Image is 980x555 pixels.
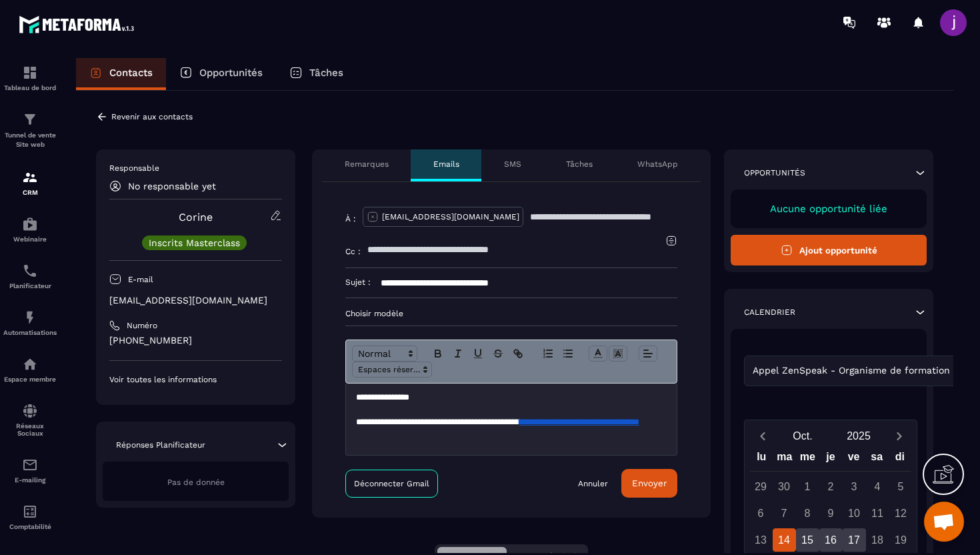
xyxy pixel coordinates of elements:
[3,376,57,383] p: Espace membre
[731,235,927,265] button: Ajout opportunité
[773,528,796,552] div: 14
[109,67,153,79] p: Contacts
[796,475,819,498] div: 1
[22,310,38,326] img: automations
[309,67,343,79] p: Tâches
[843,475,866,498] div: 3
[3,235,57,243] p: Webinaire
[819,528,843,552] div: 16
[109,374,282,385] p: Voir toutes les informations
[276,58,357,90] a: Tâches
[865,448,889,471] div: sa
[109,294,282,307] p: [EMAIL_ADDRESS][DOMAIN_NAME]
[749,364,953,378] span: Appel ZenSpeak - Organisme de formation
[3,55,57,101] a: formationformationTableau de bord
[744,203,913,215] p: Aucune opportunité liée
[3,300,57,346] a: automationsautomationsAutomatisations
[167,478,225,487] span: Pas de donnée
[433,159,459,169] p: Emails
[109,163,282,173] p: Responsable
[22,216,38,232] img: automations
[889,502,913,525] div: 12
[819,448,843,471] div: je
[22,111,38,127] img: formation
[866,475,889,498] div: 4
[345,277,371,288] p: Sujet :
[866,528,889,552] div: 18
[3,422,57,437] p: Réseaux Sociaux
[749,475,773,498] div: 29
[796,448,819,471] div: me
[953,364,963,378] input: Search for option
[345,246,361,257] p: Cc :
[796,528,819,552] div: 15
[889,475,913,498] div: 5
[924,502,964,542] div: Ouvrir le chat
[887,427,911,445] button: Next month
[22,356,38,372] img: automations
[3,253,57,300] a: schedulerschedulerPlanificateur
[819,502,843,525] div: 9
[744,307,795,318] p: Calendrier
[744,167,805,178] p: Opportunités
[149,238,240,247] p: Inscrits Masterclass
[621,469,677,498] button: Envoyer
[773,448,797,471] div: ma
[504,159,521,169] p: SMS
[3,447,57,494] a: emailemailE-mailing
[3,131,57,149] p: Tunnel de vente Site web
[843,502,866,525] div: 10
[749,528,773,552] div: 13
[796,502,819,525] div: 8
[3,159,57,206] a: formationformationCRM
[128,274,153,285] p: E-mail
[3,393,57,447] a: social-networksocial-networkRéseaux Sociaux
[750,448,773,471] div: lu
[127,320,157,331] p: Numéro
[819,475,843,498] div: 2
[3,282,57,290] p: Planificateur
[773,475,796,498] div: 30
[637,159,678,169] p: WhatsApp
[3,476,57,484] p: E-mailing
[166,58,276,90] a: Opportunités
[22,263,38,279] img: scheduler
[842,448,865,471] div: ve
[22,65,38,81] img: formation
[773,502,796,525] div: 7
[578,478,608,489] a: Annuler
[831,424,887,448] button: Open years overlay
[19,12,139,37] img: logo
[128,181,216,191] p: No responsable yet
[345,213,356,224] p: À :
[345,308,677,319] p: Choisir modèle
[22,504,38,520] img: accountant
[109,334,282,347] p: [PHONE_NUMBER]
[3,329,57,336] p: Automatisations
[3,84,57,91] p: Tableau de bord
[111,112,193,121] p: Revenir aux contacts
[775,424,831,448] button: Open months overlay
[749,502,773,525] div: 6
[76,58,166,90] a: Contacts
[22,169,38,185] img: formation
[3,101,57,159] a: formationformationTunnel de vente Site web
[199,67,263,79] p: Opportunités
[345,470,438,498] a: Déconnecter Gmail
[3,523,57,530] p: Comptabilité
[889,528,913,552] div: 19
[3,189,57,196] p: CRM
[3,206,57,253] a: automationsautomationsWebinaire
[22,403,38,419] img: social-network
[3,346,57,393] a: automationsautomationsEspace membre
[345,159,389,169] p: Remarques
[750,427,775,445] button: Previous month
[382,211,519,222] p: [EMAIL_ADDRESS][DOMAIN_NAME]
[116,440,205,450] p: Réponses Planificateur
[843,528,866,552] div: 17
[866,502,889,525] div: 11
[3,494,57,540] a: accountantaccountantComptabilité
[179,211,213,223] a: Corine
[566,159,593,169] p: Tâches
[22,457,38,473] img: email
